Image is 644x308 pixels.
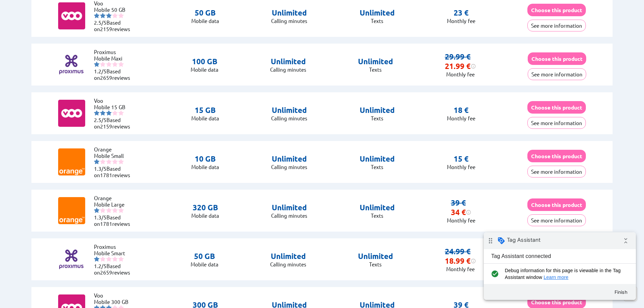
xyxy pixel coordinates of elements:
[454,105,469,115] p: 18 €
[471,64,476,69] img: information
[100,13,105,18] img: starnr2
[445,266,476,272] p: Monthly fee
[360,105,395,115] p: Unlimited
[112,159,118,164] img: starnr4
[100,269,112,276] span: 2659
[527,120,586,126] a: See more information
[100,208,105,213] img: starnr2
[106,208,112,213] img: starnr3
[58,197,85,224] img: Logo of Orange
[100,159,105,164] img: starnr2
[106,110,112,116] img: starnr3
[358,261,393,267] p: Texts
[358,252,393,261] p: Unlimited
[94,299,135,305] li: Mobile 300 GB
[528,71,586,77] a: See more information
[271,212,307,219] p: Calling minutes
[94,263,135,276] li: Based on reviews
[94,146,135,152] li: Orange
[125,54,149,66] button: Finish
[94,55,135,62] li: Mobile Maxi
[360,18,395,24] p: Texts
[58,51,85,78] img: Logo of Proximus
[447,115,475,121] p: Monthly fee
[270,57,306,66] p: Unlimited
[94,243,135,250] li: Proximus
[94,165,106,172] span: 1.3/5
[94,68,135,81] li: Based on reviews
[135,2,149,15] i: Collapse debug badge
[191,164,219,170] p: Mobile data
[451,198,466,207] s: 39 €
[271,105,307,115] p: Unlimited
[191,252,218,261] p: 50 GB
[58,246,85,273] img: Logo of Proximus
[106,256,112,262] img: starnr3
[118,208,124,213] img: starnr5
[527,117,586,129] button: See more information
[527,104,586,111] a: Choose this product
[94,104,135,110] li: Mobile 15 GB
[118,110,124,116] img: starnr5
[94,152,135,159] li: Mobile Small
[271,18,307,24] p: Calling minutes
[100,62,105,67] img: starnr2
[191,212,219,219] p: Mobile data
[445,247,471,256] s: 24.99 €
[527,101,586,114] button: Choose this product
[445,256,476,266] div: 18.99 €
[94,117,135,129] li: Based on reviews
[445,52,471,61] s: 29.99 €
[358,57,393,66] p: Unlimited
[527,214,586,226] button: See more information
[191,66,218,73] p: Mobile data
[528,68,586,80] button: See more information
[191,154,219,164] p: 10 GB
[527,150,586,162] button: Choose this product
[94,201,135,208] li: Mobile Large
[112,256,118,262] img: starnr4
[118,159,124,164] img: starnr5
[94,256,99,262] img: starnr1
[100,26,112,32] span: 2159
[358,66,393,73] p: Texts
[447,18,475,24] p: Monthly fee
[94,214,135,227] li: Based on reviews
[360,212,395,219] p: Texts
[118,256,124,262] img: starnr5
[100,256,105,262] img: starnr2
[191,57,218,66] p: 100 GB
[360,164,395,170] p: Texts
[527,22,586,29] a: See more information
[100,110,105,116] img: starnr2
[94,208,99,213] img: starnr1
[94,13,99,18] img: starnr1
[271,8,307,18] p: Unlimited
[271,115,307,121] p: Calling minutes
[271,154,307,164] p: Unlimited
[451,208,471,217] div: 34 €
[21,35,141,48] span: Debug information for this page is viewable in the Tag Assistant window
[360,8,395,18] p: Unlimited
[527,217,586,223] a: See more information
[528,55,586,62] a: Choose this product
[191,203,219,212] p: 320 GB
[360,115,395,121] p: Texts
[94,62,99,67] img: starnr1
[360,154,395,164] p: Unlimited
[191,115,219,121] p: Mobile data
[100,74,112,81] span: 2659
[271,203,307,212] p: Unlimited
[527,7,586,13] a: Choose this product
[5,35,17,48] i: check_circle
[118,62,124,67] img: starnr5
[94,159,99,164] img: starnr1
[58,148,85,175] img: Logo of Orange
[58,100,85,127] img: Logo of Voo
[447,164,475,170] p: Monthly fee
[94,110,99,116] img: starnr1
[527,20,586,31] button: See more information
[527,166,586,177] button: See more information
[94,68,106,74] span: 1.2/5
[23,4,57,11] span: Tag Assistant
